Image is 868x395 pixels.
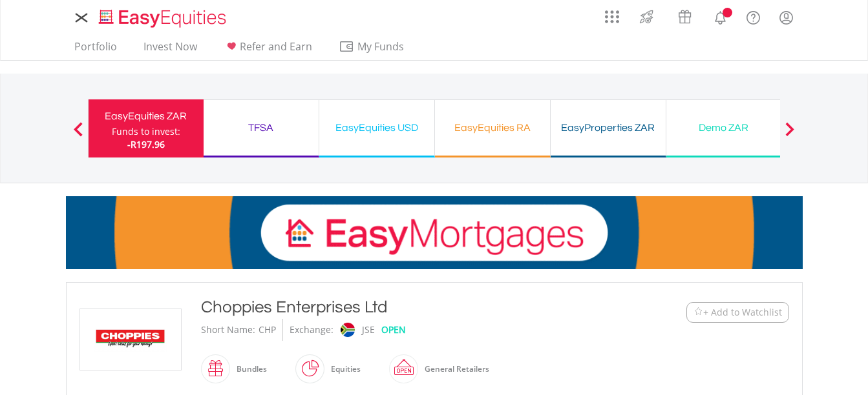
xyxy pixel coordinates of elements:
[674,119,774,137] div: Demo ZAR
[218,40,317,60] a: Refer and Earn
[737,3,770,29] a: FAQ's and Support
[340,323,354,337] img: jse.png
[82,309,179,370] img: EQU.ZA.CHP.png
[211,119,311,137] div: TFSA
[96,107,196,125] div: EasyEquities ZAR
[290,319,333,341] div: Exchange:
[240,39,312,54] span: Refer and Earn
[704,3,737,29] a: Notifications
[94,3,231,29] a: Home page
[201,296,607,319] div: Choppies Enterprises Ltd
[777,128,803,141] button: Next
[127,138,165,150] span: -R197.96
[703,306,782,319] span: + Add to Watchlist
[362,319,375,341] div: JSE
[339,38,423,55] span: My Funds
[597,3,628,24] a: AppsGrid
[770,3,803,32] a: My Profile
[327,119,427,137] div: EasyEquities USD
[230,354,267,385] div: Bundles
[693,307,703,317] img: Watchlist
[138,40,202,60] a: Invest Now
[66,196,803,269] img: EasyMortage Promotion Banner
[686,302,789,323] button: Watchlist + Add to Watchlist
[112,125,180,138] div: Funds to invest:
[69,40,122,60] a: Portfolio
[259,319,276,341] div: CHP
[674,6,695,27] img: vouchers-v2.svg
[636,6,657,27] img: thrive-v2.svg
[201,319,255,341] div: Short Name:
[418,354,489,385] div: General Retailers
[381,319,406,341] div: OPEN
[558,119,658,137] div: EasyProperties ZAR
[443,119,542,137] div: EasyEquities RA
[324,354,361,385] div: Equities
[96,8,231,29] img: EasyEquities_Logo.png
[65,128,91,141] button: Previous
[666,3,704,27] a: Vouchers
[605,10,619,24] img: grid-menu-icon.svg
